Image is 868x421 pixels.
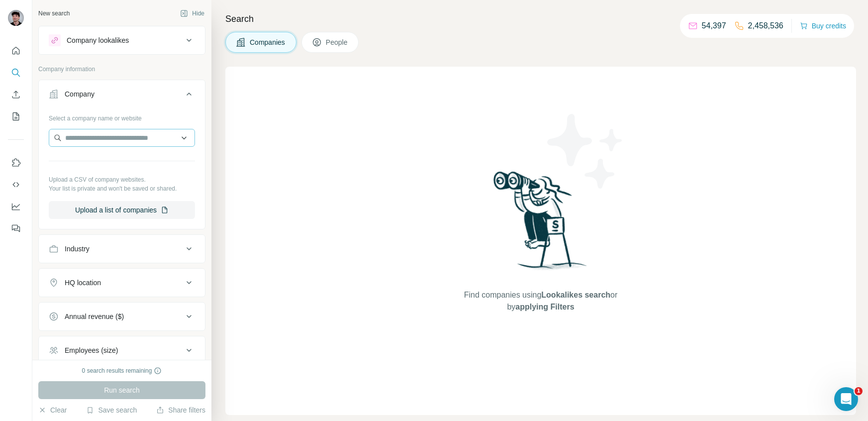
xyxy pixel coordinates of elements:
[8,10,24,26] img: Avatar
[39,237,205,261] button: Industry
[65,345,118,355] div: Employees (size)
[173,6,211,21] button: Hide
[8,154,24,172] button: Use Surfe on LinkedIn
[489,169,592,280] img: Surfe Illustration - Woman searching with binoculars
[39,28,205,52] button: Company lookalikes
[8,219,24,237] button: Feedback
[156,405,205,415] button: Share filters
[8,86,24,104] button: Enrich CSV
[855,387,863,395] span: 1
[250,37,286,47] span: Companies
[82,366,162,375] div: 0 search results remaining
[38,65,205,74] p: Company information
[49,175,195,184] p: Upload a CSV of company websites.
[461,289,620,313] span: Find companies using or by
[65,89,95,99] div: Company
[39,271,205,295] button: HQ location
[39,82,205,110] button: Company
[49,184,195,193] p: Your list is private and won't be saved or shared.
[748,20,783,32] p: 2,458,536
[65,278,101,288] div: HQ location
[49,201,195,219] button: Upload a list of companies
[8,176,24,194] button: Use Surfe API
[65,312,124,321] div: Annual revenue ($)
[39,305,205,328] button: Annual revenue ($)
[8,42,24,60] button: Quick start
[800,19,846,33] button: Buy credits
[541,291,610,299] span: Lookalikes search
[38,405,67,415] button: Clear
[39,338,205,362] button: Employees (size)
[326,37,349,47] span: People
[65,244,90,254] div: Industry
[515,303,574,311] span: applying Filters
[38,9,70,18] div: New search
[49,110,195,123] div: Select a company name or website
[834,387,858,411] iframe: Intercom live chat
[8,64,24,82] button: Search
[541,106,630,196] img: Surfe Illustration - Stars
[225,12,856,26] h4: Search
[702,20,726,32] p: 54,397
[67,35,129,45] div: Company lookalikes
[86,405,137,415] button: Save search
[8,107,24,125] button: My lists
[8,198,24,215] button: Dashboard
